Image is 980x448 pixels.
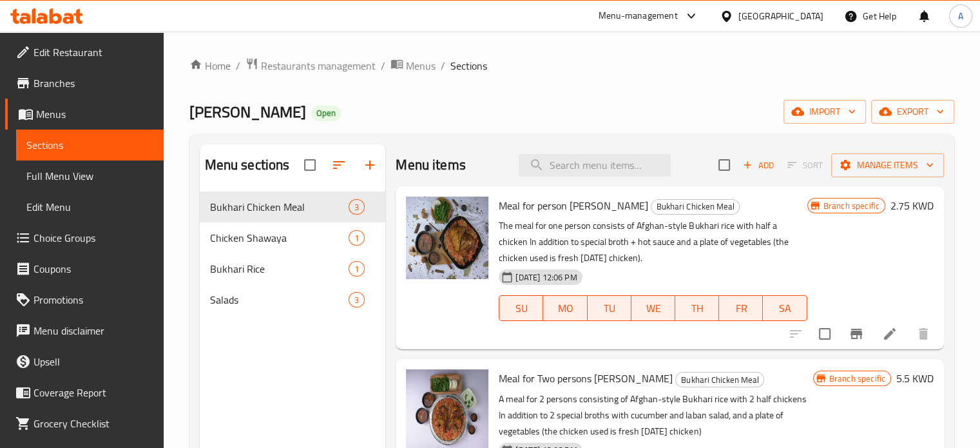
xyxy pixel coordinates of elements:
button: SA [763,295,807,321]
span: Menus [36,106,153,122]
h6: 5.5 KWD [896,369,934,387]
a: Edit menu item [882,326,898,342]
span: Bukhari Chicken Meal [651,199,739,214]
div: items [349,199,365,215]
span: TH [680,299,714,318]
a: Edit Menu [16,191,164,222]
button: Branch-specific-item [841,318,872,349]
span: Select to update [811,320,838,347]
p: A meal for 2 persons consisting of Afghan-style Bukhari rice with 2 half chickens In addition to ... [499,391,812,440]
button: export [871,100,954,124]
span: Select section first [779,155,831,175]
input: search [519,154,671,177]
span: Chicken Shawaya [210,230,349,246]
h6: 2.75 KWD [890,197,934,215]
span: Choice Groups [34,230,153,246]
button: Add [738,155,779,175]
nav: breadcrumb [189,57,954,74]
span: Add item [738,155,779,175]
a: Choice Groups [5,222,164,253]
span: Sections [26,137,153,153]
button: Add section [354,150,385,180]
a: Menus [390,57,436,74]
button: import [783,100,866,124]
div: Menu-management [599,8,678,24]
span: 3 [349,201,364,213]
span: export [881,104,944,120]
span: Select section [711,151,738,179]
div: Bukhari Chicken Meal [651,199,740,215]
a: Menus [5,99,164,130]
li: / [236,58,240,73]
a: Promotions [5,284,164,315]
a: Edit Restaurant [5,37,164,68]
li: / [381,58,385,73]
span: Full Menu View [26,168,153,184]
span: Bukhari Chicken Meal [676,373,764,387]
span: Branch specific [818,200,885,212]
span: Manage items [841,157,934,173]
span: Branch specific [824,373,890,385]
div: items [349,261,365,277]
div: Salads3 [200,284,386,315]
img: Meal for person Bukhari Khan Shawaya [406,197,488,279]
span: Promotions [34,292,153,307]
span: import [794,104,856,120]
span: Grocery Checklist [34,416,153,431]
span: Coupons [34,261,153,277]
div: Chicken Shawaya1 [200,222,386,253]
div: items [349,230,365,246]
span: Edit Restaurant [34,44,153,60]
nav: Menu sections [200,186,386,320]
button: FR [719,295,763,321]
span: Upsell [34,354,153,369]
button: MO [543,295,587,321]
span: Sort sections [323,150,354,180]
span: SU [504,299,538,318]
span: Branches [34,75,153,91]
span: Meal for person [PERSON_NAME] [499,196,648,215]
span: Coverage Report [34,385,153,400]
div: Bukhari Chicken Meal3 [200,191,386,222]
span: 3 [349,294,364,306]
button: TU [588,295,631,321]
div: Open [311,106,341,121]
a: Grocery Checklist [5,408,164,439]
span: Menus [406,58,436,73]
span: Menu disclaimer [34,323,153,338]
span: MO [548,299,582,318]
a: Coupons [5,253,164,284]
span: A [958,9,963,23]
span: [PERSON_NAME] [189,97,306,126]
h2: Menu items [396,155,466,175]
button: delete [908,318,939,349]
span: Bukhari Rice [210,261,349,277]
button: SU [499,295,543,321]
span: Restaurants management [261,58,376,73]
span: Bukhari Chicken Meal [210,199,349,215]
div: Bukhari Rice1 [200,253,386,284]
p: The meal for one person consists of Afghan-style Bukhari rice with half a chicken In addition to ... [499,218,807,266]
li: / [441,58,445,73]
button: WE [631,295,675,321]
a: Menu disclaimer [5,315,164,346]
a: Restaurants management [245,57,376,74]
span: Open [311,108,341,119]
div: Bukhari Chicken Meal [675,372,764,387]
span: Salads [210,292,349,307]
button: Manage items [831,153,944,177]
div: [GEOGRAPHIC_DATA] [738,9,823,23]
a: Full Menu View [16,161,164,191]
div: items [349,292,365,307]
span: Edit Menu [26,199,153,215]
span: Add [741,158,776,173]
span: 1 [349,232,364,244]
a: Sections [16,130,164,161]
span: 1 [349,263,364,275]
a: Coverage Report [5,377,164,408]
button: TH [675,295,719,321]
a: Branches [5,68,164,99]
